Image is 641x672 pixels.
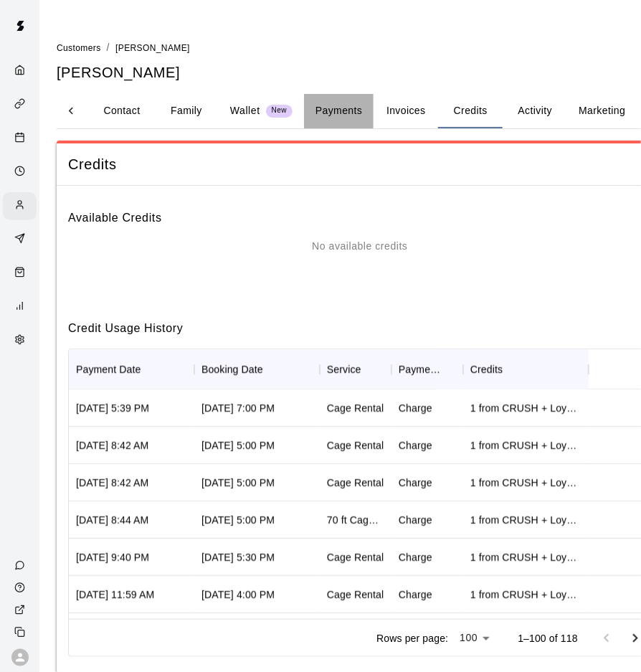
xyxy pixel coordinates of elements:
[76,349,141,389] div: Payment Date
[399,587,432,602] div: Charge
[57,43,101,53] span: Customers
[76,475,148,490] div: Aug 27, 2025 8:42 AM
[201,513,275,527] div: Aug 22, 2025 5:00 PM
[399,475,432,490] div: Charge
[327,475,384,490] div: Cage Rental
[327,550,384,564] div: Cage Rental
[6,11,34,40] img: Swift logo
[399,349,443,389] div: Payment Type
[312,239,407,254] p: No available credits
[201,438,275,453] div: Aug 27, 2025 5:00 PM
[503,359,523,379] button: Sort
[443,359,463,379] button: Sort
[201,401,275,415] div: Aug 27, 2025 7:00 PM
[399,513,432,527] div: Charge
[327,349,361,389] div: Service
[376,631,448,645] p: Rows per page:
[399,401,432,415] div: Charge
[107,40,110,55] li: /
[266,106,293,115] span: New
[374,94,438,128] button: Invoices
[76,401,149,415] div: Aug 27, 2025 5:39 PM
[3,599,39,621] a: View public page
[470,401,581,415] div: 1 from CRUSH + Loyalty Membership GOLD (monthly payment)
[263,359,283,379] button: Sort
[304,94,374,128] button: Payments
[201,550,275,564] div: Aug 22, 2025 5:30 PM
[76,587,154,602] div: Aug 16, 2025 11:59 AM
[470,513,581,527] div: 1 from CRUSH + Loyalty Membership GOLD (monthly payment)
[201,587,275,602] div: Aug 14, 2025 4:00 PM
[327,513,384,527] div: 70 ft Cage (Cage 4)
[320,349,391,389] div: Service
[230,103,260,118] p: Wallet
[194,349,320,389] div: Booking Date
[454,628,495,648] div: 100
[3,554,39,577] a: Contact Us
[438,94,503,128] button: Credits
[361,359,381,379] button: Sort
[503,94,567,128] button: Activity
[154,94,219,128] button: Family
[327,587,384,602] div: Cage Rental
[470,349,503,389] div: Credits
[399,550,432,564] div: Charge
[25,94,574,128] div: basic tabs example
[399,438,432,453] div: Charge
[76,438,148,453] div: Aug 27, 2025 8:42 AM
[57,42,101,53] a: Customers
[115,43,190,53] span: [PERSON_NAME]
[470,550,581,564] div: 1 from CRUSH + Loyalty Membership GOLD (monthly payment)
[3,621,39,643] div: Copy public page link
[567,94,637,128] button: Marketing
[76,513,148,527] div: Aug 22, 2025 8:44 AM
[201,475,275,490] div: Aug 27, 2025 5:00 PM
[327,438,384,453] div: Cage Rental
[3,577,39,599] a: Visit help center
[201,349,263,389] div: Booking Date
[76,550,149,564] div: Aug 21, 2025 9:40 PM
[327,401,384,415] div: Cage Rental
[69,349,194,389] div: Payment Date
[90,94,154,128] button: Contact
[470,587,581,602] div: 1 from CRUSH + Loyalty Membership GOLD (monthly payment)
[518,631,578,645] p: 1–100 of 118
[391,349,463,389] div: Payment Type
[470,475,581,490] div: 1 from CRUSH + Loyalty Membership GOLD (monthly payment)
[470,438,581,453] div: 1 from CRUSH + Loyalty Membership GOLD (monthly payment)
[463,349,589,389] div: Credits
[141,359,161,379] button: Sort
